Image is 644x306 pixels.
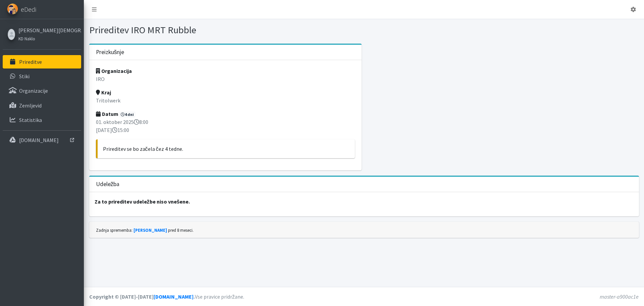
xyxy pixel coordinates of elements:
p: Stiki [19,73,30,80]
img: eDedi [7,3,18,14]
p: Prireditve [19,58,42,65]
em: master-a900ac1e [600,293,639,300]
h3: Preizkušnje [96,49,124,56]
small: Zadnja sprememba: pred 8 meseci. [96,227,194,233]
a: Prireditve [3,55,81,69]
p: Zemljevid [19,102,42,109]
strong: Organizacija [96,68,132,74]
a: [DOMAIN_NAME] [154,293,194,300]
span: 4 dni [119,112,136,118]
p: [DOMAIN_NAME] [19,137,59,143]
h1: Prireditev IRO MRT Rubble [89,24,362,36]
p: Statistika [19,117,42,123]
strong: Kraj [96,89,111,96]
p: Organizacije [19,87,48,94]
p: 01. oktober 2025 8:00 [DATE] 15:00 [96,118,355,134]
strong: Datum [96,111,118,117]
a: Stiki [3,70,81,83]
strong: Copyright © [DATE]-[DATE] . [89,293,195,300]
p: Tritolwerk [96,96,355,104]
a: [PERSON_NAME] [133,227,167,233]
footer: Vse pravice pridržane. [84,287,644,306]
strong: Za to prireditev udeležbe niso vnešene. [95,198,190,205]
p: IRO [96,75,355,83]
span: eDedi [21,4,36,14]
a: [PERSON_NAME][DEMOGRAPHIC_DATA] [18,26,79,34]
a: Zemljevid [3,99,81,112]
h3: Udeležba [96,181,120,188]
a: [DOMAIN_NAME] [3,133,81,147]
a: Organizacije [3,84,81,97]
a: KD Naklo [18,34,79,42]
a: Statistika [3,113,81,127]
small: KD Naklo [18,36,35,41]
p: Prireditev se bo začela čez 4 tedne. [103,145,350,153]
